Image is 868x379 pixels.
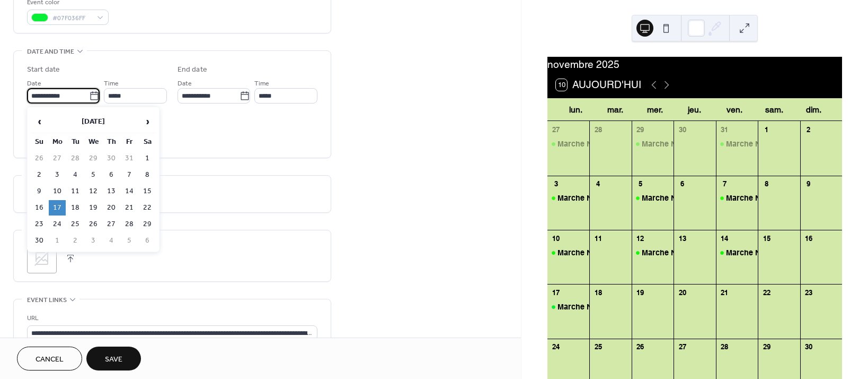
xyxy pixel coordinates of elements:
div: 3 [551,179,561,189]
td: 27 [49,151,66,166]
th: Th [103,134,120,150]
div: 11 [593,234,603,243]
span: ‹ [31,111,47,132]
td: 23 [31,217,48,232]
th: Mo [49,134,66,150]
td: 27 [103,217,120,232]
div: Marche Nordique FAISANDERIE (sur inscription : merci de vous inscrire par SMS ou MAIL avant le 13... [716,247,758,258]
td: 26 [85,217,102,232]
div: 22 [761,288,771,298]
div: 25 [593,342,603,352]
div: 16 [804,234,813,243]
div: Marche Nordique BAS CUVIER (sur inscription : merci de vous inscrire par SMS ou MAIL jusqu'au 26/... [547,139,589,149]
span: Date and time [27,46,74,57]
div: 10 [551,234,561,243]
td: 5 [85,167,102,183]
th: We [85,134,102,150]
div: 28 [593,125,603,134]
td: 30 [103,151,120,166]
span: Date [178,78,192,89]
div: 13 [677,234,687,243]
span: Cancel [36,354,64,365]
div: Marche Nordique BAS CUVIER (sur inscription : merci de vous inscrire par SMS ou MAIL jusqu'au 28/... [632,139,674,149]
div: 8 [761,179,771,189]
div: 2 [804,125,813,134]
td: 7 [121,167,138,183]
td: 16 [31,200,48,216]
div: 23 [804,288,813,298]
td: 29 [85,151,102,166]
th: Tu [67,134,84,150]
div: URL [27,313,315,324]
td: 2 [67,233,84,248]
td: 11 [67,184,84,199]
td: 12 [85,184,102,199]
td: 9 [31,184,48,199]
div: 18 [593,288,603,298]
button: Save [86,347,141,371]
div: 29 [635,125,645,134]
div: 17 [551,288,561,298]
span: › [139,111,155,132]
div: mer. [635,98,675,121]
th: Sa [139,134,156,150]
th: [DATE] [49,110,138,133]
div: 14 [720,234,729,243]
div: 6 [677,179,687,189]
td: 3 [49,167,66,183]
td: 24 [49,217,66,232]
td: 1 [49,233,66,248]
div: dim. [794,98,834,121]
button: 10Aujourd'hui [552,76,645,93]
td: 17 [49,200,66,216]
td: 2 [31,167,48,183]
td: 13 [103,184,120,199]
td: 1 [139,151,156,166]
td: 6 [103,167,120,183]
div: 5 [635,179,645,189]
div: Marche Nordique FAISANDERIE (sur inscription : merci de vous inscrire par SMS ou MAIL avant le 10... [632,247,674,258]
td: 19 [85,200,102,216]
td: 28 [121,217,138,232]
td: 20 [103,200,120,216]
div: 29 [761,342,771,352]
div: 20 [677,288,687,298]
div: Marche Nordique CABARET MASSON (sur inscription : merci de vous inscrire par SMS ou MAIL avant le... [547,193,589,203]
span: #07F036FF [52,13,92,24]
div: jeu. [675,98,714,121]
span: Event links [27,295,67,306]
div: 30 [804,342,813,352]
div: 26 [635,342,645,352]
td: 6 [139,233,156,248]
td: 3 [85,233,102,248]
th: Fr [121,134,138,150]
div: 1 [761,125,771,134]
div: 27 [551,125,561,134]
div: novembre 2025 [547,57,842,72]
div: 9 [804,179,813,189]
span: Time [254,78,269,89]
div: 27 [677,342,687,352]
td: 21 [121,200,138,216]
div: 30 [677,125,687,134]
div: ven. [714,98,754,121]
span: Save [105,354,122,365]
td: 15 [139,184,156,199]
td: 4 [67,167,84,183]
div: ; [27,244,57,273]
div: 31 [720,125,729,134]
div: 4 [593,179,603,189]
th: Su [31,134,48,150]
td: 5 [121,233,138,248]
div: Marche Nordique FAISANDERIE (sur inscription : merci de vous inscrire par SMS ou MAIL avant le 09... [547,247,589,258]
div: Marche Nordique BAS CUVIER (sur inscription : merci de vous inscrire par SMS ou MAIL jusqu'au 30/... [716,139,758,149]
span: Date [27,78,41,89]
div: sam. [754,98,794,121]
div: 21 [720,288,729,298]
td: 10 [49,184,66,199]
div: 28 [720,342,729,352]
td: 29 [139,217,156,232]
div: Start date [27,64,60,75]
div: lun. [556,98,596,121]
div: 15 [761,234,771,243]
